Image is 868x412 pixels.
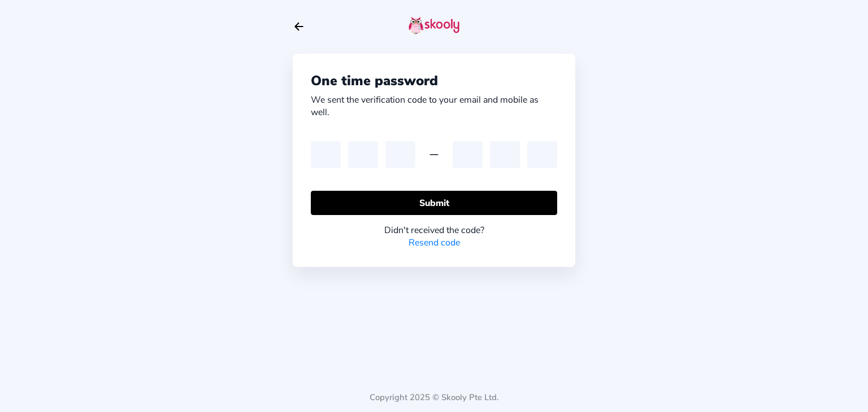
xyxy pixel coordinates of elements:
[311,191,557,215] button: Submit
[311,224,557,236] div: Didn't received the code?
[409,16,459,34] img: skooly-logo.png
[293,20,305,33] button: arrow back outline
[311,94,557,119] div: We sent the verification code to your email and mobile as well.
[311,72,557,90] div: One time password
[427,148,441,161] ion-icon: remove outline
[409,236,460,249] a: Resend code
